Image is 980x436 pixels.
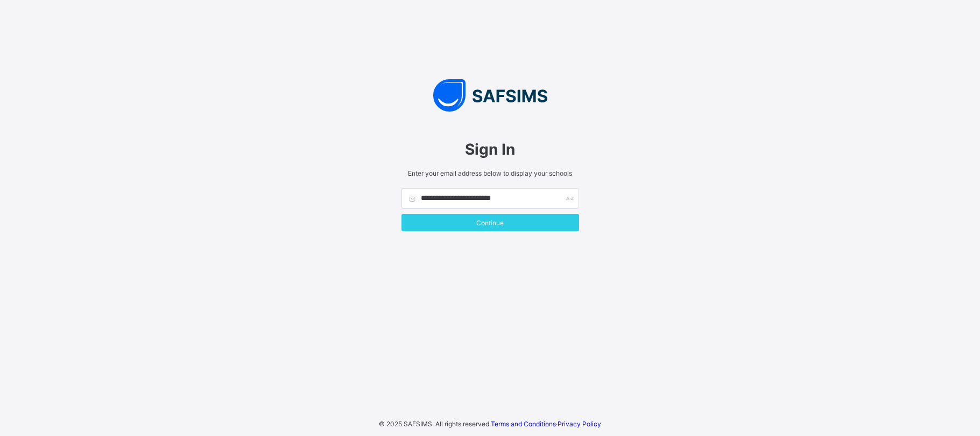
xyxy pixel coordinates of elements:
img: SAFSIMS Logo [391,79,590,112]
span: © 2025 SAFSIMS. All rights reserved. [379,420,491,428]
a: Privacy Policy [558,420,601,428]
span: Sign In [401,140,579,158]
span: Enter your email address below to display your schools [401,169,579,177]
a: Terms and Conditions [491,420,556,428]
span: · [491,420,601,428]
